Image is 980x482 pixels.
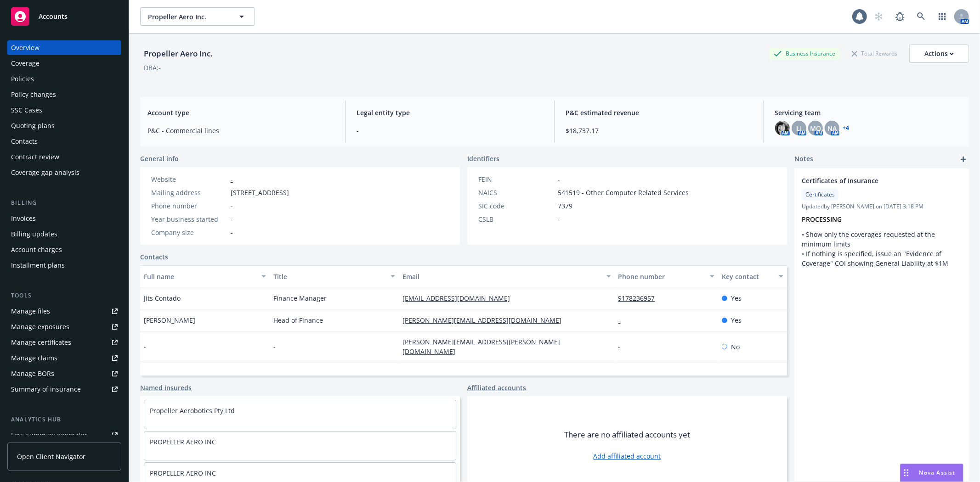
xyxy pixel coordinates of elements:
span: Yes [731,315,742,325]
span: Yes [731,293,742,303]
div: Title [273,272,385,281]
a: PROPELLER AERO INC [150,437,216,446]
a: Contract review [7,150,121,164]
div: Manage BORs [11,366,54,381]
a: add [958,154,969,165]
div: Coverage gap analysis [11,165,79,180]
a: Overview [7,40,121,55]
div: Analytics hub [7,415,121,424]
a: Policies [7,72,121,86]
a: [PERSON_NAME][EMAIL_ADDRESS][PERSON_NAME][DOMAIN_NAME] [402,337,560,356]
div: Email [402,272,600,281]
button: Nova Assist [900,464,963,482]
span: - [558,214,560,224]
a: Affiliated accounts [467,383,526,392]
span: - [231,201,233,211]
a: Coverage gap analysis [7,165,121,180]
div: Mailing address [151,188,227,197]
p: • Show only the coverages requested at the minimum limits • If nothing is specified, issue an "Ev... [802,230,962,268]
a: Loss summary generator [7,428,121,443]
a: SSC Cases [7,103,121,118]
a: Coverage [7,56,121,71]
span: [STREET_ADDRESS] [231,188,289,197]
button: Full name [140,265,270,287]
span: Certificates [805,191,835,199]
a: Manage files [7,304,121,319]
div: Coverage [11,56,40,71]
span: Finance Manager [273,293,327,303]
span: - [231,214,233,224]
a: Invoices [7,211,121,226]
div: Drag to move [901,464,912,482]
span: - [558,174,560,184]
div: Certificates of InsuranceCertificatesUpdatedby [PERSON_NAME] on [DATE] 3:18 PMPROCESSING• Show on... [794,168,969,275]
a: [EMAIL_ADDRESS][DOMAIN_NAME] [402,294,517,303]
span: No [731,342,740,352]
div: Manage files [11,304,50,319]
span: Propeller Aero Inc. [148,12,227,22]
a: [PERSON_NAME][EMAIL_ADDRESS][DOMAIN_NAME] [402,316,569,325]
div: CSLB [478,214,554,224]
div: Summary of insurance [11,382,81,397]
div: Manage certificates [11,335,71,350]
div: Business Insurance [769,48,840,59]
a: Billing updates [7,227,121,241]
a: Manage BORs [7,366,121,381]
span: - [357,126,543,135]
div: Key contact [722,272,773,281]
span: MQ [810,123,821,133]
span: Legal entity type [357,108,543,118]
span: $18,737.17 [566,126,753,135]
a: Report a Bug [891,7,909,26]
div: Propeller Aero Inc. [140,48,216,60]
span: - [273,342,276,352]
span: - [231,228,233,237]
a: Manage exposures [7,319,121,334]
a: Search [912,7,930,26]
div: SIC code [478,201,554,211]
span: Nova Assist [919,469,956,476]
span: Updated by [PERSON_NAME] on [DATE] 3:18 PM [802,202,962,211]
a: Manage claims [7,351,121,365]
a: Contacts [140,252,168,262]
span: Identifiers [467,154,499,163]
a: - [618,316,628,325]
a: Policy changes [7,87,121,102]
div: Account charges [11,242,62,257]
span: Notes [794,154,813,165]
div: Website [151,174,227,184]
a: Accounts [7,4,121,29]
div: Contract review [11,150,59,164]
div: Phone number [151,201,227,211]
button: Actions [909,45,969,63]
button: Phone number [615,265,718,287]
button: Key contact [718,265,787,287]
a: Add affiliated account [594,451,661,461]
div: SSC Cases [11,103,42,118]
div: Full name [144,272,256,281]
div: FEIN [478,174,554,184]
div: DBA: - [144,63,161,73]
span: Account type [147,108,334,118]
span: There are no affiliated accounts yet [564,429,690,440]
div: NAICS [478,188,554,197]
span: Servicing team [775,108,962,118]
button: Title [270,265,399,287]
span: 7379 [558,201,572,211]
div: Manage exposures [11,319,69,334]
a: Installment plans [7,258,121,273]
span: 541519 - Other Computer Related Services [558,188,689,197]
a: Account charges [7,242,121,257]
div: Overview [11,40,40,55]
div: Policies [11,72,34,86]
div: Policy changes [11,87,56,102]
a: 9178236957 [618,294,663,303]
span: LI [796,123,802,133]
a: Manage certificates [7,335,121,350]
a: +4 [843,125,850,131]
a: PROPELLER AERO INC [150,469,216,477]
a: Summary of insurance [7,382,121,397]
a: Start snowing [870,7,888,26]
div: Company size [151,228,227,237]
